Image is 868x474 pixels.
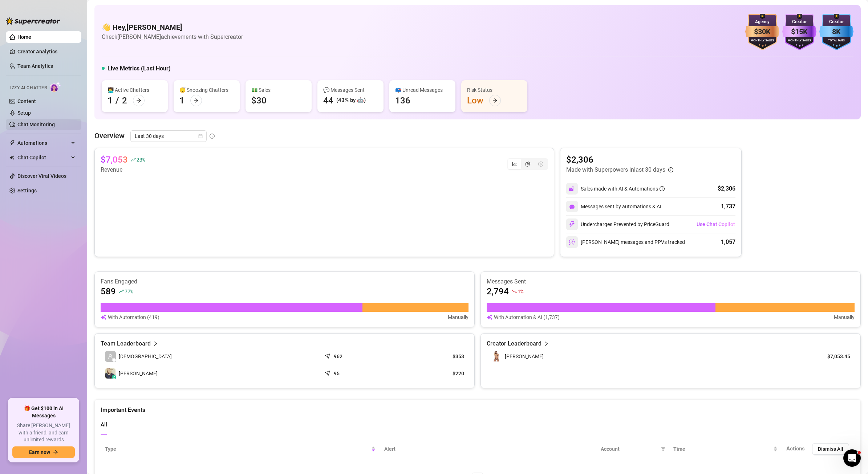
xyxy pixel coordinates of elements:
[135,131,202,142] span: Last 30 days
[492,98,498,103] span: arrow-right
[101,166,145,174] article: Revenue
[101,400,855,414] div: Important Events
[581,185,665,193] div: Sales made with AI & Automations
[487,339,542,348] article: Creator Leaderboard
[566,154,673,166] article: $2,306
[122,95,127,106] div: 2
[12,422,75,444] span: Share [PERSON_NAME] with a friend, and earn unlimited rewards
[94,130,125,141] article: Overview
[566,201,661,212] div: Messages sent by automations & AI
[198,134,203,138] span: calendar
[569,204,575,209] img: svg%3e
[12,405,75,419] span: 🎁 Get $100 in AI Messages
[819,26,853,37] div: 8K
[101,154,128,166] article: $7,053
[101,339,151,348] article: Team Leaderboard
[745,14,779,50] img: bronze-badge-qSZam9Wu.svg
[17,137,69,149] span: Automations
[525,162,530,167] span: pie-chart
[323,95,333,106] div: 44
[119,289,124,294] span: rise
[325,352,332,359] span: send
[125,288,133,295] span: 77 %
[17,188,37,193] a: Settings
[487,278,855,286] article: Messages Sent
[512,162,517,167] span: line-chart
[818,446,843,452] span: Dismiss All
[819,38,853,43] div: Total Fans
[660,444,667,454] span: filter
[29,449,50,455] span: Earn now
[487,313,492,321] img: svg%3e
[251,95,267,106] div: $30
[112,375,116,379] div: z
[834,313,855,321] article: Manually
[101,440,380,458] th: Type
[487,286,509,297] article: 2,794
[843,449,861,467] iframe: Intercom live chat
[782,14,816,50] img: purple-badge-B9DA21FR.svg
[507,158,548,170] div: segmented control
[819,14,853,50] img: blue-badge-DgoSNQY1.svg
[817,353,850,360] article: $7,053.45
[119,352,172,360] span: [DEMOGRAPHIC_DATA]
[136,98,141,103] span: arrow-right
[17,110,31,116] a: Setup
[101,313,106,321] img: svg%3e
[745,26,779,37] div: $30K
[101,278,469,286] article: Fans Engaged
[544,339,549,348] span: right
[569,239,575,245] img: svg%3e
[786,445,805,452] span: Actions
[673,445,772,453] span: Time
[399,353,464,360] article: $353
[819,19,853,25] div: Creator
[538,162,543,167] span: dollar-circle
[782,26,816,37] div: $15K
[336,96,366,105] div: (43% by 🤖)
[108,95,113,106] div: 1
[102,22,243,32] h4: 👋 Hey, [PERSON_NAME]
[782,38,816,43] div: Monthly Sales
[569,221,575,228] img: svg%3e
[323,86,378,94] div: 💬 Messages Sent
[6,17,60,25] img: logo-BBDzfeDw.svg
[668,167,673,172] span: info-circle
[12,446,75,458] button: Earn nowarrow-right
[512,289,517,294] span: fall
[380,440,596,458] th: Alert
[696,218,735,230] button: Use Chat Copilot
[566,166,665,174] article: Made with Superpowers in last 30 days
[566,218,669,230] div: Undercharges Prevented by PriceGuard
[9,140,15,146] span: thunderbolt
[669,440,782,458] th: Time
[505,354,544,359] span: [PERSON_NAME]
[721,238,735,246] div: 1,057
[325,369,332,376] span: send
[17,122,55,127] a: Chat Monitoring
[50,82,61,92] img: AI Chatter
[119,369,158,377] span: [PERSON_NAME]
[334,370,340,377] article: 95
[9,155,14,160] img: Chat Copilot
[782,19,816,25] div: Creator
[179,95,184,106] div: 1
[395,86,450,94] div: 📪 Unread Messages
[53,450,58,455] span: arrow-right
[745,38,779,43] div: Monthly Sales
[718,184,735,193] div: $2,306
[491,351,502,361] img: Tiffany
[105,445,370,453] span: Type
[194,98,199,103] span: arrow-right
[105,368,115,379] img: Alexandre Nicol…
[17,34,31,40] a: Home
[334,353,342,360] article: 962
[399,370,464,377] article: $220
[745,19,779,25] div: Agency
[660,186,665,191] span: info-circle
[101,286,116,297] article: 589
[108,64,171,73] h5: Live Metrics (Last Hour)
[395,95,410,106] div: 136
[108,354,113,359] span: user
[17,46,76,57] a: Creator Analytics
